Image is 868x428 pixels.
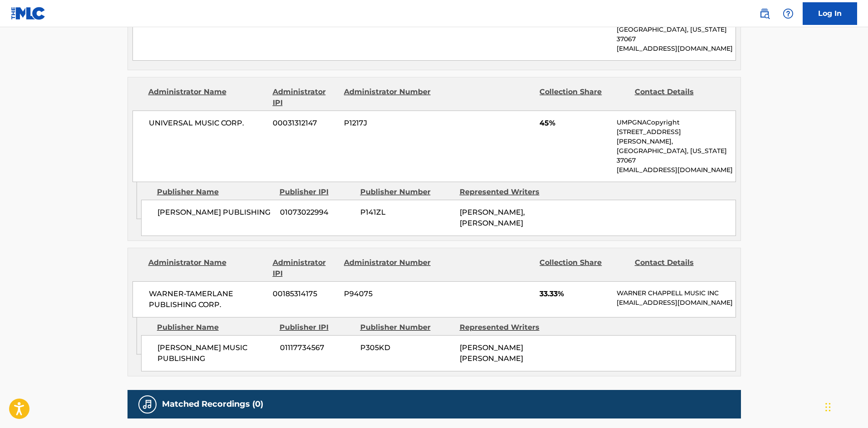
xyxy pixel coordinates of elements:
[539,257,628,279] div: Collection Share
[823,385,868,428] div: Chat-Widget
[157,207,273,218] span: [PERSON_NAME] PUBLISHING
[635,87,723,108] div: Contact Details
[280,207,353,218] span: 01073022994
[11,7,46,20] img: MLC Logo
[823,385,868,428] iframe: Chat Widget
[344,118,432,129] span: P1217J
[460,208,525,227] span: [PERSON_NAME], [PERSON_NAME]
[148,257,266,279] div: Administrator Name
[617,44,735,53] p: [EMAIL_ADDRESS][DOMAIN_NAME]
[280,322,353,333] div: Publisher IPI
[460,343,523,363] span: [PERSON_NAME] [PERSON_NAME]
[360,207,453,218] span: P141ZL
[280,187,353,197] div: Publisher IPI
[825,394,831,421] div: Ziehen
[617,118,735,127] p: UMPGNACopyright
[617,146,735,165] p: [GEOGRAPHIC_DATA], [US_STATE] 37067
[157,342,273,364] span: [PERSON_NAME] MUSIC PUBLISHING
[803,2,857,25] a: Log In
[142,399,153,410] img: Matched Recordings
[755,5,774,23] a: Public Search
[344,289,432,299] span: P94075
[157,322,273,333] div: Publisher Name
[539,289,610,299] span: 33.33%
[759,8,770,19] img: search
[344,257,432,279] div: Administrator Number
[617,298,735,308] p: [EMAIL_ADDRESS][DOMAIN_NAME]
[149,118,266,129] span: UNIVERSAL MUSIC CORP.
[460,187,552,197] div: Represented Writers
[149,289,266,310] span: WARNER-TAMERLANE PUBLISHING CORP.
[280,342,353,353] span: 01117734567
[539,87,628,108] div: Collection Share
[617,127,735,146] p: [STREET_ADDRESS][PERSON_NAME],
[539,118,610,129] span: 45%
[157,187,273,197] div: Publisher Name
[460,322,552,333] div: Represented Writers
[273,118,337,129] span: 00031312147
[162,399,263,409] h5: Matched Recordings (0)
[273,87,337,108] div: Administrator IPI
[273,257,337,279] div: Administrator IPI
[344,87,432,108] div: Administrator Number
[148,87,266,108] div: Administrator Name
[360,342,453,353] span: P305KD
[617,25,735,44] p: [GEOGRAPHIC_DATA], [US_STATE] 37067
[273,289,337,299] span: 00185314175
[617,165,735,175] p: [EMAIL_ADDRESS][DOMAIN_NAME]
[779,5,797,23] div: Help
[617,289,735,298] p: WARNER CHAPPELL MUSIC INC
[783,8,794,19] img: help
[360,322,453,333] div: Publisher Number
[635,257,723,279] div: Contact Details
[360,187,453,197] div: Publisher Number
